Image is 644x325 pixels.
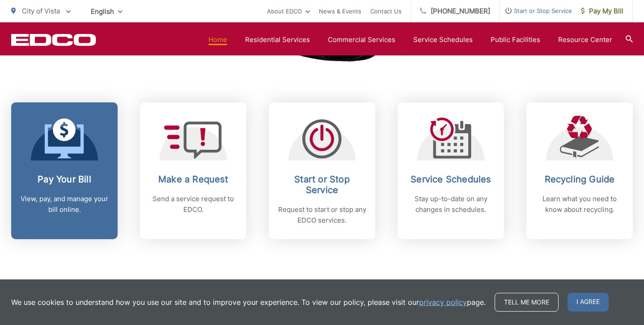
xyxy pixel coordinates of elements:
[267,6,310,17] a: About EDCO
[581,6,623,17] span: Pay My Bill
[407,194,495,215] p: Stay up-to-date on any changes in schedules.
[407,174,495,185] h2: Service Schedules
[11,297,486,308] p: We use cookies to understand how you use our site and to improve your experience. To view our pol...
[149,194,237,215] p: Send a service request to EDCO.
[20,174,109,185] h2: Pay Your Bill
[245,34,310,45] a: Residential Services
[278,204,366,226] p: Request to start or stop any EDCO services.
[535,174,624,185] h2: Recycling Guide
[398,102,504,239] a: Service Schedules Stay up-to-date on any changes in schedules.
[20,194,109,215] p: View, pay, and manage your bill online.
[278,174,366,195] h2: Start or Stop Service
[491,34,540,45] a: Public Facilities
[140,102,246,239] a: Make a Request Send a service request to EDCO.
[568,293,609,312] span: I agree
[208,34,227,45] a: Home
[149,174,237,185] h2: Make a Request
[535,194,624,215] p: Learn what you need to know about recycling.
[413,34,473,45] a: Service Schedules
[11,34,96,46] a: EDCD logo. Return to the homepage.
[370,6,402,17] a: Contact Us
[419,297,467,308] a: privacy policy
[22,7,60,15] span: City of Vista
[526,102,633,239] a: Recycling Guide Learn what you need to know about recycling.
[328,34,395,45] a: Commercial Services
[495,293,559,312] a: Tell me more
[558,34,612,45] a: Resource Center
[319,6,361,17] a: News & Events
[84,4,129,19] span: English
[11,102,118,239] a: Pay Your Bill View, pay, and manage your bill online.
